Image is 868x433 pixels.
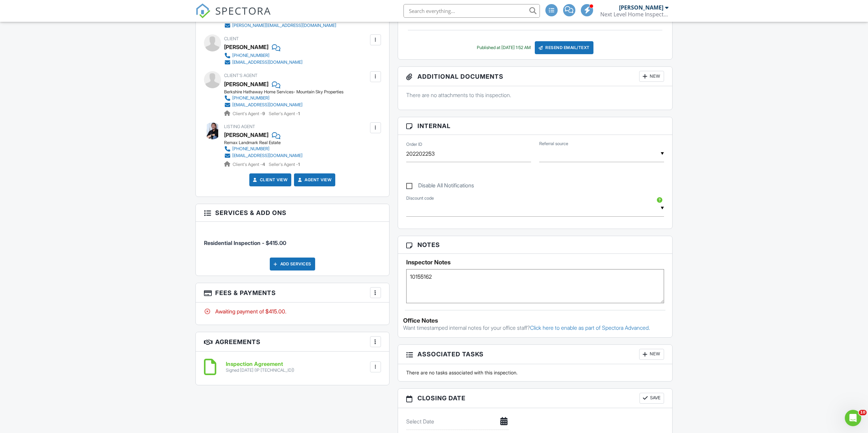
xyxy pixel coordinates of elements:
a: Agent View [296,176,332,183]
div: [PERSON_NAME][EMAIL_ADDRESS][DOMAIN_NAME] [232,23,336,28]
strong: 1 [298,162,300,167]
span: Client's Agent - [233,162,266,167]
strong: 4 [262,162,265,167]
label: Referral source [539,141,568,147]
h3: Internal [398,117,673,135]
p: There are no attachments to this inspection. [406,91,664,99]
div: [EMAIL_ADDRESS][DOMAIN_NAME] [232,60,303,65]
div: [PERSON_NAME] [224,42,268,52]
div: [EMAIL_ADDRESS][DOMAIN_NAME] [232,102,303,108]
h3: Services & Add ons [196,204,389,222]
a: [PERSON_NAME] [224,79,268,89]
div: Add Services [270,258,315,270]
div: Resend Email/Text [535,41,593,54]
div: Published at [DATE] 1:52 AM [477,45,531,50]
div: New [639,349,664,360]
input: Search everything... [403,4,540,18]
a: [PHONE_NUMBER] [224,95,338,102]
span: SPECTORA [215,3,271,18]
div: Berkshire Hathaway Home Services- Mountain Sky Properties [224,89,343,95]
div: New [639,71,664,82]
h3: Notes [398,236,673,254]
strong: 1 [298,111,300,116]
h3: Fees & Payments [196,283,389,303]
iframe: Intercom live chat [845,410,861,426]
div: [PHONE_NUMBER] [232,53,269,58]
strong: 9 [262,111,265,116]
h6: Inspection Agreement [226,361,294,367]
span: Residential Inspection - $415.00 [204,239,286,246]
div: [PERSON_NAME] [619,4,663,11]
a: [EMAIL_ADDRESS][DOMAIN_NAME] [224,59,303,66]
label: Disable All Notifications [406,182,474,191]
span: Client's Agent - [233,111,266,116]
img: The Best Home Inspection Software - Spectora [195,3,210,18]
div: There are no tasks associated with this inspection. [402,369,668,376]
a: [EMAIL_ADDRESS][DOMAIN_NAME] [224,152,303,159]
div: Office Notes [403,317,667,324]
span: Seller's Agent - [269,162,300,167]
button: Save [639,393,664,404]
span: 10 [859,410,867,415]
a: [PERSON_NAME] [224,130,268,140]
a: [EMAIL_ADDRESS][DOMAIN_NAME] [224,102,338,108]
p: Want timestamped internal notes for your office staff? [403,324,667,331]
div: [PHONE_NUMBER] [232,146,269,152]
li: Service: Residential Inspection [204,227,381,252]
label: Order ID [406,141,422,148]
label: Discount code [406,195,434,201]
span: Closing date [417,393,466,403]
h3: Agreements [196,332,389,352]
a: [PERSON_NAME][EMAIL_ADDRESS][DOMAIN_NAME] [224,22,336,29]
span: Associated Tasks [417,350,484,359]
h3: Additional Documents [398,67,673,86]
a: [PHONE_NUMBER] [224,52,303,59]
a: Client View [252,176,288,183]
span: Listing Agent [224,124,255,129]
a: Click here to enable as part of Spectora Advanced. [530,324,650,331]
div: Signed [DATE] (IP [TECHNICAL_ID]) [226,368,294,373]
textarea: 10155162 [406,269,664,303]
a: SPECTORA [195,9,271,24]
a: [PHONE_NUMBER] [224,145,303,152]
div: Awaiting payment of $415.00. [204,308,381,315]
span: Client [224,36,239,41]
input: Select Date [406,413,509,430]
div: [PHONE_NUMBER] [232,95,269,101]
span: Seller's Agent - [269,111,300,116]
a: Inspection Agreement Signed [DATE] (IP [TECHNICAL_ID]) [226,361,294,373]
div: [EMAIL_ADDRESS][DOMAIN_NAME] [232,153,303,158]
div: Next Level Home Inspections LLC [600,11,668,18]
div: Remax Landmark Real Estate [224,140,308,145]
h5: Inspector Notes [406,259,664,266]
span: Client's Agent [224,73,258,78]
